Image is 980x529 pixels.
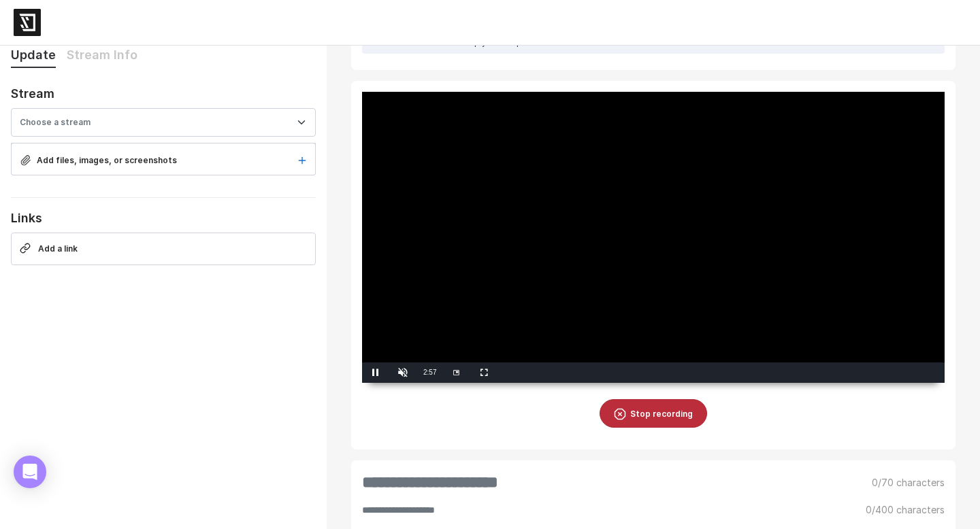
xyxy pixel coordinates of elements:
[864,477,953,493] div: /70 characters
[872,477,878,488] span: 0
[443,362,470,383] button: Picture in Picture
[11,233,316,265] button: Add a link
[38,243,78,254] span: Add a link
[470,362,497,383] button: Fullscreen
[11,86,54,101] span: Stream
[20,117,91,127] span: Choose a stream
[600,399,707,428] button: Stop recording
[11,211,42,225] span: Links
[14,456,46,488] div: Open Intercom Messenger
[362,92,945,383] div: Video Player
[423,369,436,376] span: 2:57
[362,362,389,383] button: Pause
[389,362,416,383] button: Unmute
[11,46,56,68] button: Update
[37,155,177,165] span: Add files, images, or screenshots
[14,9,41,36] img: logo-6ba331977e59facfbff2947a2e854c94a5e6b03243a11af005d3916e8cc67d17.png
[866,504,872,515] span: 0
[67,46,137,67] button: Stream Info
